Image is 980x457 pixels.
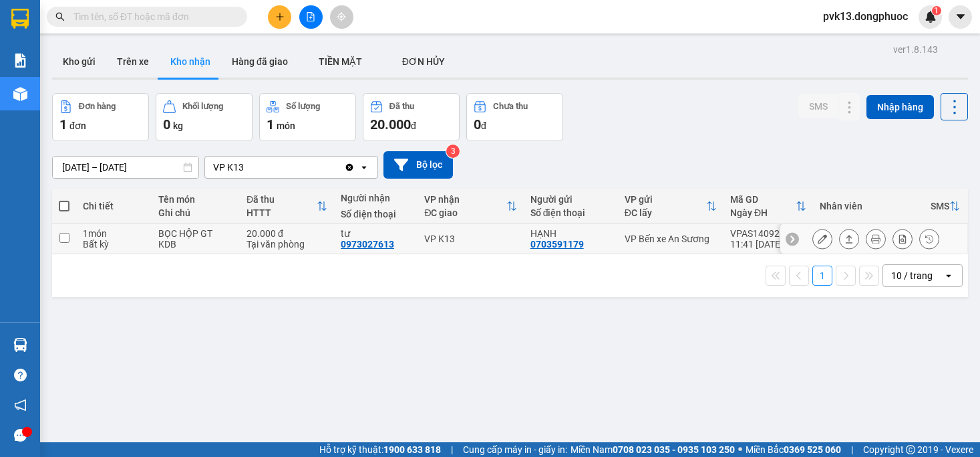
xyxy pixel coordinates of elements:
div: Người nhận [341,193,411,203]
button: Nhập hàng [866,95,934,119]
svg: open [359,162,369,173]
strong: 0369 525 060 [784,444,841,455]
div: VP Bến xe An Sương [625,234,717,244]
span: 1 [59,116,67,132]
div: KDB [158,239,233,250]
div: tư [341,228,411,239]
input: Selected VP K13. [245,161,247,174]
input: Select a date range. [53,157,198,178]
span: 0 [163,116,170,132]
span: aim [337,12,346,21]
button: Đơn hàng1đơn [52,93,149,141]
button: Hàng đã giao [221,45,299,78]
span: notification [14,399,27,412]
div: Khối lượng [182,102,223,111]
div: ĐC giao [424,207,506,218]
sup: 1 [932,6,941,15]
th: Toggle SortBy [723,189,813,224]
span: đơn [69,120,86,131]
button: aim [330,5,353,29]
div: 20.000 đ [247,228,327,239]
div: VP gửi [625,194,706,205]
img: warehouse-icon [13,87,27,101]
div: Sửa đơn hàng [812,229,832,249]
span: | [451,442,453,457]
div: ver 1.8.143 [893,42,938,57]
svg: Clear value [344,162,355,173]
button: Bộ lọc [383,151,453,179]
span: TIỀN MẶT [319,56,362,67]
div: 0973027613 [341,239,394,250]
sup: 3 [446,145,460,158]
span: pvk13.dongphuoc [812,8,919,25]
div: 0703591179 [530,239,584,250]
div: VP K13 [424,234,516,244]
button: plus [268,5,291,29]
th: Toggle SortBy [240,189,334,224]
div: Nhân viên [820,201,917,211]
span: đ [481,120,486,131]
button: 1 [812,266,832,286]
button: Chưa thu0đ [466,93,563,141]
div: HẠNH [530,228,611,239]
div: Bất kỳ [83,239,145,250]
div: Chưa thu [493,102,528,111]
div: 10 / trang [891,269,933,282]
span: 1 [267,116,274,132]
div: Giao hàng [839,229,859,249]
img: solution-icon [13,54,27,68]
div: Ngày ĐH [730,207,796,218]
div: Số điện thoại [530,207,611,218]
span: Cung cấp máy in - giấy in: [463,442,567,457]
img: warehouse-icon [13,338,27,352]
span: 1 [934,6,939,15]
span: ĐƠN HỦY [402,56,445,67]
span: question-circle [14,369,27,381]
span: | [851,442,853,457]
button: Số lượng1món [259,93,356,141]
span: caret-down [955,11,967,23]
button: Kho nhận [160,45,221,78]
div: Ghi chú [158,207,233,218]
div: Đơn hàng [79,102,116,111]
div: Đã thu [389,102,414,111]
div: 1 món [83,228,145,239]
img: icon-new-feature [925,11,937,23]
button: Kho gửi [52,45,106,78]
div: HTTT [247,207,317,218]
span: Miền Nam [570,442,735,457]
div: Chi tiết [83,201,145,211]
th: Toggle SortBy [924,189,967,224]
button: Đã thu20.000đ [363,93,460,141]
span: món [277,120,295,131]
span: đ [411,120,416,131]
th: Toggle SortBy [618,189,723,224]
input: Tìm tên, số ĐT hoặc mã đơn [73,9,231,24]
div: Người gửi [530,194,611,205]
div: BỌC HỘP GT [158,228,233,239]
span: message [14,429,27,442]
div: Tên món [158,194,233,205]
div: SMS [931,201,949,211]
div: Mã GD [730,194,796,205]
div: VP nhận [424,194,506,205]
button: caret-down [949,5,972,29]
button: file-add [299,5,323,29]
button: SMS [798,94,838,118]
svg: open [943,270,954,281]
button: Khối lượng0kg [156,93,253,141]
span: 0 [474,116,481,132]
strong: 1900 633 818 [383,444,441,455]
span: file-add [306,12,315,21]
div: ĐC lấy [625,207,706,218]
button: Trên xe [106,45,160,78]
div: VPAS1409250059 [730,228,806,239]
span: kg [173,120,183,131]
div: Số lượng [286,102,320,111]
span: Hỗ trợ kỹ thuật: [319,442,441,457]
span: plus [275,12,285,21]
span: Miền Bắc [746,442,841,457]
div: Số điện thoại [341,209,411,219]
span: 20.000 [370,116,411,132]
div: Đã thu [247,194,317,205]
